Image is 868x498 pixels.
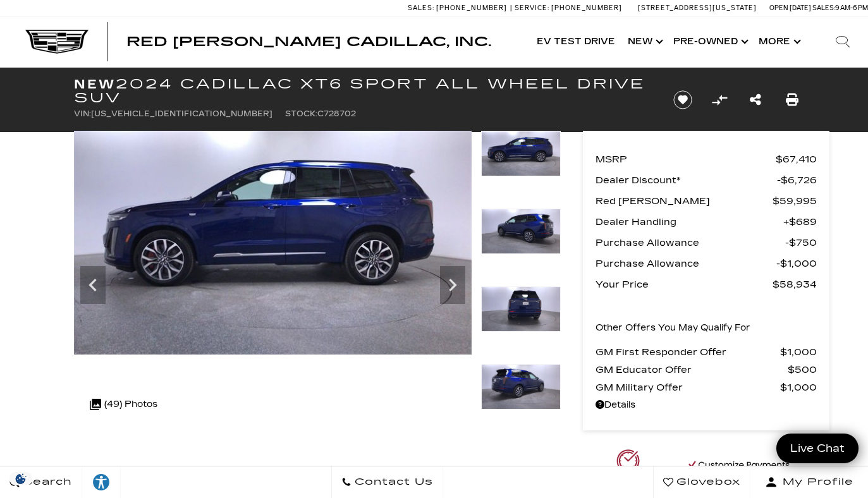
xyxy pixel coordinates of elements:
[596,150,776,168] span: MSRP
[74,77,652,105] h1: 2024 Cadillac XT6 Sport All Wheel Drive SUV
[74,109,91,118] span: VIN:
[481,131,561,176] img: New 2024 Opulent Blue Metallic Cadillac Sport image 5
[785,234,817,252] span: $750
[436,4,507,12] span: [PHONE_NUMBER]
[408,4,510,11] a: Sales: [PHONE_NUMBER]
[780,343,817,361] span: $1,000
[596,361,817,379] a: GM Educator Offer $500
[481,364,561,410] img: New 2024 Opulent Blue Metallic Cadillac Sport image 8
[596,276,817,293] a: Your Price $58,934
[780,379,817,396] span: $1,000
[669,90,697,110] button: Save vehicle
[776,150,817,168] span: $67,410
[596,192,773,210] span: Red [PERSON_NAME]
[481,209,561,254] img: New 2024 Opulent Blue Metallic Cadillac Sport image 6
[752,16,805,67] button: More
[653,466,750,498] a: Glovebox
[551,4,622,12] span: [PHONE_NUMBER]
[784,441,851,456] span: Live Chat
[317,109,356,118] span: C728702
[82,466,121,498] a: Explore your accessibility options
[817,16,868,67] div: Search
[80,266,106,304] div: Previous
[773,276,817,293] span: $58,934
[91,109,272,118] span: [US_VEHICLE_IDENTIFICATION_NUMBER]
[285,109,317,118] span: Stock:
[596,192,817,210] a: Red [PERSON_NAME] $59,995
[596,379,817,396] a: GM Military Offer $1,000
[126,34,491,49] span: Red [PERSON_NAME] Cadillac, Inc.
[596,234,817,252] a: Purchase Allowance $750
[783,213,817,231] span: $689
[788,361,817,379] span: $500
[596,213,817,231] a: Dealer Handling $689
[750,466,868,498] button: Open user profile menu
[596,150,817,168] a: MSRP $67,410
[596,343,780,361] span: GM First Responder Offer
[6,472,35,485] section: Click to Open Cookie Consent Modal
[596,255,776,272] span: Purchase Allowance
[786,91,798,109] a: Print this New 2024 Cadillac XT6 Sport All Wheel Drive SUV
[596,379,780,396] span: GM Military Offer
[530,16,621,67] a: EV Test Drive
[481,286,561,332] img: New 2024 Opulent Blue Metallic Cadillac Sport image 7
[20,473,72,491] span: Search
[596,319,750,337] p: Other Offers You May Qualify For
[835,4,868,12] span: 9 AM-6 PM
[596,255,817,272] a: Purchase Allowance $1,000
[769,4,811,12] span: Open [DATE]
[83,389,164,420] div: (49) Photos
[638,4,757,12] a: [STREET_ADDRESS][US_STATE]
[510,4,625,11] a: Service: [PHONE_NUMBER]
[82,473,120,492] div: Explore your accessibility options
[667,16,752,67] a: Pre-Owned
[673,473,740,491] span: Glovebox
[621,16,667,67] a: New
[812,4,835,12] span: Sales:
[596,234,785,252] span: Purchase Allowance
[331,466,443,498] a: Contact Us
[440,266,465,304] div: Next
[596,213,783,231] span: Dealer Handling
[776,434,859,463] a: Live Chat
[596,276,773,293] span: Your Price
[74,131,472,355] img: New 2024 Opulent Blue Metallic Cadillac Sport image 5
[750,91,761,109] a: Share this New 2024 Cadillac XT6 Sport All Wheel Drive SUV
[778,473,853,491] span: My Profile
[408,4,434,12] span: Sales:
[776,255,817,272] span: $1,000
[710,90,729,109] button: Compare Vehicle
[6,472,35,485] img: Opt-Out Icon
[777,171,817,189] span: $6,726
[596,343,817,361] a: GM First Responder Offer $1,000
[596,396,817,414] a: Details
[74,76,116,92] strong: New
[25,30,89,54] img: Cadillac Dark Logo with Cadillac White Text
[126,35,491,48] a: Red [PERSON_NAME] Cadillac, Inc.
[596,171,777,189] span: Dealer Discount*
[351,473,433,491] span: Contact Us
[596,171,817,189] a: Dealer Discount* $6,726
[773,192,817,210] span: $59,995
[596,361,788,379] span: GM Educator Offer
[515,4,549,12] span: Service:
